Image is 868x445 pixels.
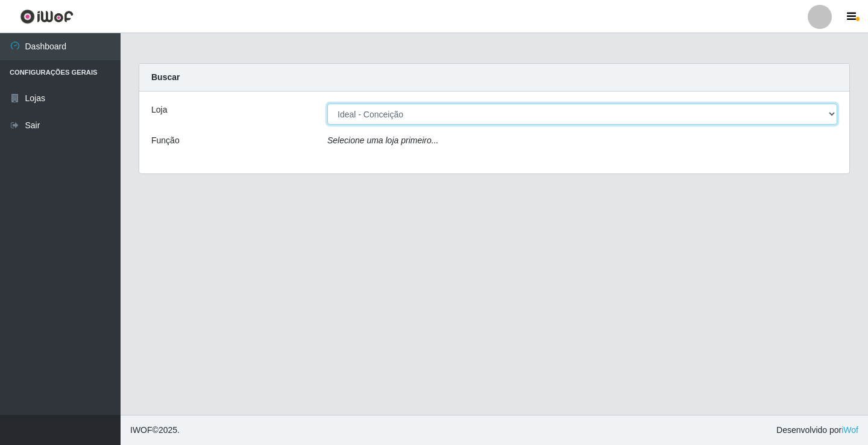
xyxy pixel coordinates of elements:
[151,134,180,147] label: Função
[20,9,74,24] img: CoreUI Logo
[151,104,167,116] label: Loja
[130,424,180,437] span: © 2025 .
[151,72,180,82] strong: Buscar
[841,425,858,435] a: iWof
[130,425,153,435] span: IWOF
[776,424,858,437] span: Desenvolvido por
[327,135,438,145] i: Selecione uma loja primeiro...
